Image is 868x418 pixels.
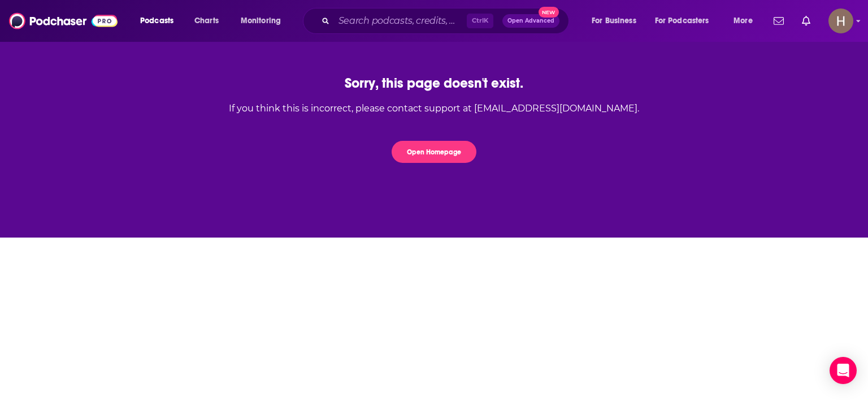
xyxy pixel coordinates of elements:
[229,103,639,114] div: If you think this is incorrect, please contact support at [EMAIL_ADDRESS][DOMAIN_NAME].
[392,141,476,163] button: Open Homepage
[467,14,493,28] span: Ctrl K
[797,11,815,31] a: Show notifications dropdown
[233,12,296,30] button: open menu
[502,14,559,28] button: Open AdvancedNew
[769,11,788,31] a: Show notifications dropdown
[187,12,225,30] a: Charts
[828,8,853,33] span: Logged in as hpoole
[140,13,173,29] span: Podcasts
[334,12,467,30] input: Search podcasts, credits, & more...
[132,12,188,30] button: open menu
[648,12,726,30] button: open menu
[734,13,753,29] span: More
[828,8,853,33] img: User Profile
[584,12,650,30] button: open menu
[726,12,767,30] button: open menu
[655,13,709,29] span: For Podcasters
[539,7,559,18] span: New
[9,10,118,32] img: Podchaser - Follow, Share and Rate Podcasts
[830,357,857,384] div: Open Intercom Messenger
[314,8,580,34] div: Search podcasts, credits, & more...
[592,13,636,29] span: For Business
[507,18,554,24] span: Open Advanced
[241,13,281,29] span: Monitoring
[229,75,639,92] div: Sorry, this page doesn't exist.
[828,8,853,33] button: Show profile menu
[194,13,219,29] span: Charts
